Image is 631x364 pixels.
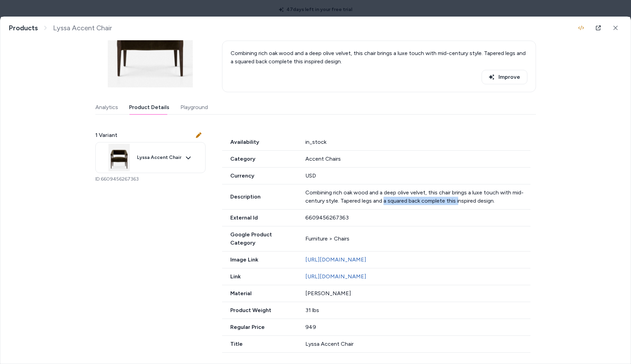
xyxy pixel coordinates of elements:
span: Title [222,340,297,348]
span: Lyssa Accent Chair [53,24,112,32]
div: Lyssa Accent Chair [305,340,530,348]
div: 6609456267363 [305,214,530,222]
div: in_stock [305,138,530,146]
span: Image Link [222,256,297,264]
p: Combining rich oak wood and a deep olive velvet, this chair brings a luxe touch with mid-century ... [231,49,527,66]
span: Product Weight [222,306,297,314]
span: 1 Variant [95,131,117,139]
p: ID: 6609456267363 [95,176,206,183]
a: [URL][DOMAIN_NAME] [305,256,366,263]
span: Google Product Category [222,231,297,247]
div: Furniture > Chairs [305,235,530,243]
span: Material [222,289,297,298]
p: Combining rich oak wood and a deep olive velvet, this chair brings a luxe touch with mid-century ... [305,189,530,205]
a: [URL][DOMAIN_NAME] [305,273,366,280]
span: Description [222,193,297,201]
span: Link [222,272,297,281]
div: Accent Chairs [305,155,530,163]
button: Lyssa Accent Chair [95,142,206,173]
span: External Id [222,214,297,222]
button: Analytics [95,100,118,114]
nav: breadcrumb [9,24,112,32]
button: Improve [482,70,527,84]
button: Product Details [129,100,169,114]
div: [PERSON_NAME] [305,289,530,298]
div: USD [305,172,530,180]
span: Availability [222,138,297,146]
a: Products [9,24,38,32]
span: Category [222,155,297,163]
button: Playground [180,100,208,114]
img: cabt-104-075_frt_1_1564991625-1_1.jpg [105,144,133,171]
span: Regular Price [222,323,297,331]
span: Currency [222,172,297,180]
div: 31 lbs [305,306,530,314]
div: 949 [305,323,530,331]
span: Lyssa Accent Chair [137,154,181,161]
